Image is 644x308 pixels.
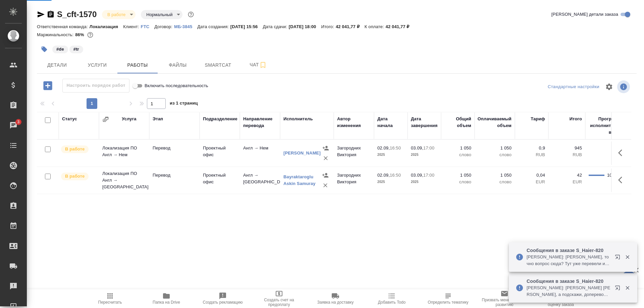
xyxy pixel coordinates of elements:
button: В работе [105,12,127,17]
div: Подразделение [203,116,237,122]
span: Определить тематику [428,300,468,305]
div: Тариф [531,116,545,122]
span: Услуги [81,61,113,69]
td: Проектный офис [200,141,240,165]
button: Скопировать ссылку для ЯМессенджера [37,10,45,18]
button: Назначить [321,143,331,153]
div: Исполнитель [283,116,313,122]
div: Услуга [122,116,136,122]
div: Дата завершения [411,116,438,129]
p: [PERSON_NAME]: [PERSON_NAME], точно вопрос сюда? Тут уже перевели и сверстали [DEMOGRAPHIC_DATA],... [527,254,610,267]
div: Прогресс исполнителя в SC [589,116,619,136]
span: Создать рекламацию [203,300,243,305]
button: Добавить тэг [37,42,52,57]
button: Закрыть [621,285,634,291]
button: Определить тематику [420,289,476,308]
span: Пересчитать [98,300,122,305]
button: Закрыть [621,254,634,260]
div: Исполнитель выполняет работу [60,172,96,181]
p: [DATE] 15:56 [230,24,263,29]
span: tr [69,46,84,52]
span: Призвать менеджера по развитию [480,298,529,307]
p: RUB [518,151,545,158]
p: 02.09, [377,173,390,178]
button: Здесь прячутся важные кнопки [614,172,630,188]
td: Англ → Нем [240,141,280,165]
td: Локализация ПО Англ → [GEOGRAPHIC_DATA] [99,167,149,194]
p: Перевод [153,145,196,151]
p: слово [478,179,512,185]
p: Перевод [153,172,196,179]
p: слово [478,151,512,158]
button: Добавить работу [39,79,57,93]
button: Скопировать ссылку [47,10,55,18]
button: Папка на Drive [138,289,195,308]
p: 0,9 [518,145,545,151]
span: Настроить таблицу [601,79,617,95]
a: FTC [141,23,155,29]
a: 3 [2,117,25,134]
div: Общий объем [444,116,471,129]
p: 0,04 [518,172,545,179]
p: 02.09, [377,145,390,150]
p: #de [56,46,64,53]
button: Создать рекламацию [195,289,251,308]
p: 1 050 [444,172,471,179]
svg: Подписаться [259,61,267,69]
button: Удалить [320,180,330,190]
div: 100.00% [607,172,619,179]
div: Дата начала [377,116,404,129]
td: Загородних Виктория [334,141,374,165]
div: В работе [141,10,182,19]
p: слово [444,179,471,185]
a: [PERSON_NAME] [283,150,321,156]
p: 17:00 [423,145,434,150]
span: Заявка на доставку [317,300,354,305]
td: Загородних Виктория [334,169,374,192]
span: Работы [121,61,154,69]
div: Этап [153,116,163,122]
p: FTC [141,24,155,29]
p: Локализация [90,24,123,29]
div: Автор изменения [337,116,371,129]
p: Дата создания: [197,24,230,29]
button: Открыть в новой вкладке [611,250,627,266]
td: Англ → [GEOGRAPHIC_DATA] [240,169,280,192]
button: Сгруппировать [102,116,109,123]
button: Назначить [320,170,330,180]
p: В работе [65,173,85,180]
p: 16:50 [390,173,401,178]
p: МБ-3845 [174,24,197,29]
p: В работе [65,146,85,152]
button: Заявка на доставку [307,289,364,308]
p: EUR [518,179,545,185]
span: Посмотреть информацию [617,80,631,93]
div: Исполнитель выполняет работу [60,145,96,154]
div: Итого [570,116,582,122]
p: Сообщения в заказе S_Haier-820 [527,278,610,285]
p: Договор: [154,24,174,29]
button: Открыть в новой вкладке [611,281,627,297]
p: 42 041,77 ₽ [386,24,415,29]
p: Маржинальность: [37,32,75,37]
p: 03.09, [411,173,423,178]
span: Smartcat [202,61,234,69]
span: Создать счет на предоплату [255,298,303,307]
button: Здесь прячутся важные кнопки [614,145,630,161]
td: Локализация ПО Англ → Нем [99,141,149,165]
p: 17:00 [423,173,434,178]
p: Дата сдачи: [263,24,288,29]
p: 2025 [411,179,438,185]
button: Добавить Todo [364,289,420,308]
p: 945 [552,145,582,151]
p: 42 041,77 ₽ [336,24,365,29]
span: из 1 страниц [170,99,198,109]
td: Проектный офис [200,169,240,192]
span: Включить последовательность [145,82,208,89]
p: 2025 [411,151,438,158]
p: 16:50 [390,145,401,150]
button: Призвать менеджера по развитию [476,289,533,308]
a: МБ-3845 [174,23,197,29]
button: Удалить [321,153,331,163]
p: Итого: [321,24,335,29]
